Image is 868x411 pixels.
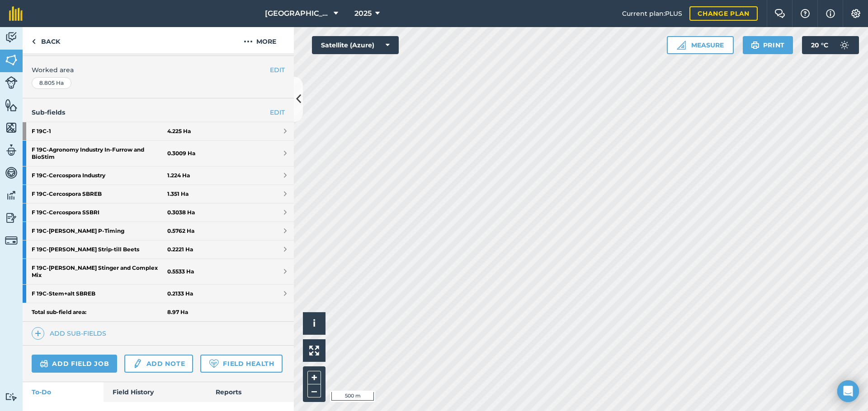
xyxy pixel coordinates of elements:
[32,185,167,203] strong: F 19C - Cercospora SBREB
[270,107,285,117] a: EDIT
[622,9,682,18] span: Current plan : PLUS
[23,166,294,185] a: F 19C-Cercospora Industry1.224 Ha
[104,382,206,402] a: Field History
[32,355,117,373] a: Add field job
[167,172,190,179] strong: 1.224 Ha
[32,222,167,240] strong: F 19C - [PERSON_NAME] P-Timing
[23,141,294,166] a: F 19C-Agronomy Industry In-Furrow and BioStim0.3009 Ha
[23,107,294,117] h4: Sub-fields
[354,8,372,19] span: 2025
[124,355,193,373] a: Add note
[167,246,193,253] strong: 0.2221 Ha
[5,393,18,401] img: svg+xml;base64,PD94bWwgdmVyc2lvbj0iMS4wIiBlbmNvZGluZz0idXRmLTgiPz4KPCEtLSBHZW5lcmF0b3I6IEFkb2JlIE...
[32,259,167,284] strong: F 19C - [PERSON_NAME] Stinger and Complex Mix
[244,36,253,47] img: svg+xml;base64,PHN2ZyB4bWxucz0iaHR0cDovL3d3dy53My5vcmcvMjAwMC9zdmciIHdpZHRoPSIyMCIgaGVpZ2h0PSIyNC...
[811,36,828,54] span: 20 ° C
[32,285,167,303] strong: F 19C - Stem+alt SBREB
[23,222,294,240] a: F 19C-[PERSON_NAME] P-Timing0.5762 Ha
[32,327,110,340] a: Add sub-fields
[312,36,399,54] button: Satellite (Azure)
[826,8,835,19] img: svg+xml;base64,PHN2ZyB4bWxucz0iaHR0cDovL3d3dy53My5vcmcvMjAwMC9zdmciIHdpZHRoPSIxNyIgaGVpZ2h0PSIxNy...
[226,27,294,54] button: More
[207,382,294,402] a: Reports
[32,122,167,140] strong: F 19C - 1
[307,384,321,397] button: –
[35,328,41,339] img: svg+xml;base64,PHN2ZyB4bWxucz0iaHR0cDovL3d3dy53My5vcmcvMjAwMC9zdmciIHdpZHRoPSIxNCIgaGVpZ2h0PSIyNC...
[850,9,861,18] img: A cog icon
[313,318,316,329] span: i
[167,268,194,275] strong: 0.5533 Ha
[32,36,36,47] img: svg+xml;base64,PHN2ZyB4bWxucz0iaHR0cDovL3d3dy53My5vcmcvMjAwMC9zdmciIHdpZHRoPSI5IiBoZWlnaHQ9IjI0Ii...
[132,358,142,369] img: svg+xml;base64,PD94bWwgdmVyc2lvbj0iMS4wIiBlbmNvZGluZz0idXRmLTgiPz4KPCEtLSBHZW5lcmF0b3I6IEFkb2JlIE...
[309,346,319,356] img: Four arrows, one pointing top left, one top right, one bottom right and the last bottom left
[32,166,167,185] strong: F 19C - Cercospora Industry
[265,8,330,19] span: [GEOGRAPHIC_DATA]
[5,211,18,225] img: svg+xml;base64,PD94bWwgdmVyc2lvbj0iMS4wIiBlbmNvZGluZz0idXRmLTgiPz4KPCEtLSBHZW5lcmF0b3I6IEFkb2JlIE...
[667,36,734,54] button: Measure
[32,65,285,75] span: Worked area
[32,309,167,316] strong: Total sub-field area:
[5,121,18,134] img: svg+xml;base64,PHN2ZyB4bWxucz0iaHR0cDovL3d3dy53My5vcmcvMjAwMC9zdmciIHdpZHRoPSI1NiIgaGVpZ2h0PSI2MC...
[167,290,193,297] strong: 0.2133 Ha
[5,98,18,112] img: svg+xml;base64,PHN2ZyB4bWxucz0iaHR0cDovL3d3dy53My5vcmcvMjAwMC9zdmciIHdpZHRoPSI1NiIgaGVpZ2h0PSI2MC...
[5,53,18,67] img: svg+xml;base64,PHN2ZyB4bWxucz0iaHR0cDovL3d3dy53My5vcmcvMjAwMC9zdmciIHdpZHRoPSI1NiIgaGVpZ2h0PSI2MC...
[5,189,18,202] img: svg+xml;base64,PD94bWwgdmVyc2lvbj0iMS4wIiBlbmNvZGluZz0idXRmLTgiPz4KPCEtLSBHZW5lcmF0b3I6IEFkb2JlIE...
[23,382,104,402] a: To-Do
[307,371,321,384] button: +
[32,203,167,222] strong: F 19C - Cercospora SSBRI
[167,209,195,216] strong: 0.3038 Ha
[774,9,785,18] img: Two speech bubbles overlapping with the left bubble in the forefront
[167,227,194,235] strong: 0.5762 Ha
[270,65,285,75] button: EDIT
[689,6,758,21] a: Change plan
[32,77,71,89] div: 8.805 Ha
[167,309,188,316] strong: 8.97 Ha
[167,190,189,198] strong: 1.351 Ha
[9,6,23,21] img: fieldmargin Logo
[23,27,69,54] a: Back
[802,36,859,54] button: 20 °C
[23,203,294,222] a: F 19C-Cercospora SSBRI0.3038 Ha
[835,36,854,54] img: svg+xml;base64,PD94bWwgdmVyc2lvbj0iMS4wIiBlbmNvZGluZz0idXRmLTgiPz4KPCEtLSBHZW5lcmF0b3I6IEFkb2JlIE...
[5,166,18,180] img: svg+xml;base64,PD94bWwgdmVyc2lvbj0iMS4wIiBlbmNvZGluZz0idXRmLTgiPz4KPCEtLSBHZW5lcmF0b3I6IEFkb2JlIE...
[751,40,759,51] img: svg+xml;base64,PHN2ZyB4bWxucz0iaHR0cDovL3d3dy53My5vcmcvMjAwMC9zdmciIHdpZHRoPSIxOSIgaGVpZ2h0PSIyNC...
[677,41,686,50] img: Ruler icon
[23,285,294,303] a: F 19C-Stem+alt SBREB0.2133 Ha
[32,141,167,166] strong: F 19C - Agronomy Industry In-Furrow and BioStim
[200,355,282,373] a: Field Health
[5,143,18,157] img: svg+xml;base64,PD94bWwgdmVyc2lvbj0iMS4wIiBlbmNvZGluZz0idXRmLTgiPz4KPCEtLSBHZW5lcmF0b3I6IEFkb2JlIE...
[5,76,18,89] img: svg+xml;base64,PD94bWwgdmVyc2lvbj0iMS4wIiBlbmNvZGluZz0idXRmLTgiPz4KPCEtLSBHZW5lcmF0b3I6IEFkb2JlIE...
[303,312,325,335] button: i
[5,234,18,247] img: svg+xml;base64,PD94bWwgdmVyc2lvbj0iMS4wIiBlbmNvZGluZz0idXRmLTgiPz4KPCEtLSBHZW5lcmF0b3I6IEFkb2JlIE...
[167,150,195,157] strong: 0.3009 Ha
[23,122,294,140] a: F 19C-14.225 Ha
[5,31,18,44] img: svg+xml;base64,PD94bWwgdmVyc2lvbj0iMS4wIiBlbmNvZGluZz0idXRmLTgiPz4KPCEtLSBHZW5lcmF0b3I6IEFkb2JlIE...
[167,128,191,135] strong: 4.225 Ha
[800,9,811,18] img: A question mark icon
[23,240,294,259] a: F 19C-[PERSON_NAME] Strip-till Beets0.2221 Ha
[743,36,793,54] button: Print
[23,185,294,203] a: F 19C-Cercospora SBREB1.351 Ha
[40,358,48,369] img: svg+xml;base64,PD94bWwgdmVyc2lvbj0iMS4wIiBlbmNvZGluZz0idXRmLTgiPz4KPCEtLSBHZW5lcmF0b3I6IEFkb2JlIE...
[23,259,294,284] a: F 19C-[PERSON_NAME] Stinger and Complex Mix0.5533 Ha
[32,240,167,259] strong: F 19C - [PERSON_NAME] Strip-till Beets
[837,380,859,402] div: Open Intercom Messenger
